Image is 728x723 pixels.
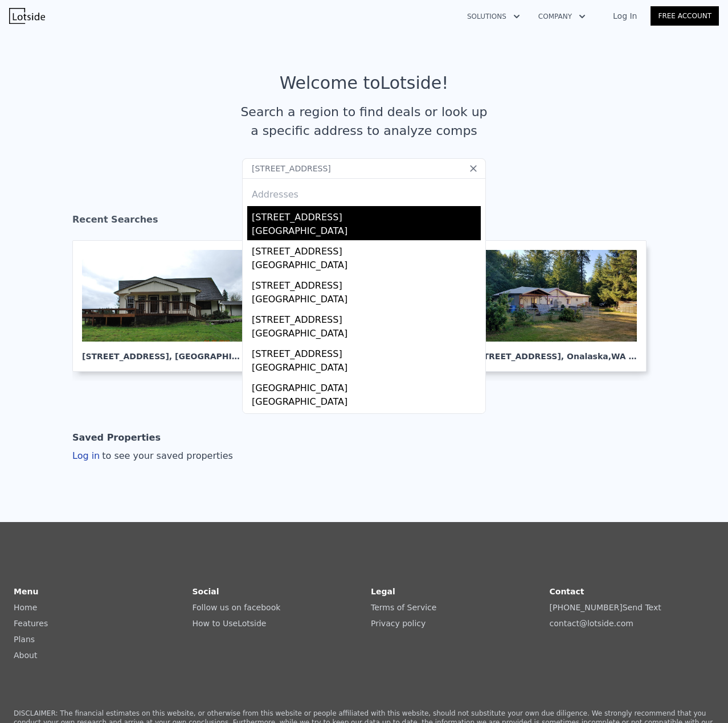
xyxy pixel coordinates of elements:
strong: Contact [550,587,584,596]
div: Recent Searches [72,204,656,240]
div: [STREET_ADDRESS] [252,309,481,327]
a: Privacy policy [371,619,426,628]
strong: Social [193,587,219,596]
a: How to UseLotside [193,619,267,628]
div: [STREET_ADDRESS] [252,343,481,361]
strong: Menu [14,587,38,596]
a: Log In [599,10,651,22]
a: Home [14,603,37,612]
div: [STREET_ADDRESS] [252,274,481,293]
div: [STREET_ADDRESS] [252,411,481,429]
div: Search a region to find deals or look up a specific address to analyze comps [236,102,492,140]
div: [STREET_ADDRESS] [252,206,481,224]
div: [STREET_ADDRESS] , Onalaska [474,342,637,362]
div: Log in [72,449,233,463]
div: [GEOGRAPHIC_DATA] [252,258,481,274]
div: [GEOGRAPHIC_DATA] [252,327,481,343]
div: [GEOGRAPHIC_DATA] [252,395,481,411]
input: Search an address or region... [242,158,486,179]
strong: Legal [371,587,395,596]
div: [GEOGRAPHIC_DATA] [252,293,481,309]
div: Saved Properties [72,426,161,449]
div: [STREET_ADDRESS] , [GEOGRAPHIC_DATA] [82,342,245,362]
a: [STREET_ADDRESS], [GEOGRAPHIC_DATA] [72,240,264,372]
a: Plans [14,635,35,644]
a: contact@lotside.com [550,619,633,628]
button: Company [529,6,595,27]
a: Free Account [651,6,719,26]
a: [STREET_ADDRESS], Onalaska,WA 98533 [464,240,656,372]
div: [STREET_ADDRESS] [252,240,481,258]
div: [GEOGRAPHIC_DATA] [252,377,481,395]
a: Follow us on facebook [193,603,281,612]
div: [GEOGRAPHIC_DATA] [252,224,481,240]
a: About [14,651,37,660]
span: to see your saved properties [100,450,233,461]
a: Terms of Service [371,603,436,612]
a: Send Text [623,603,661,612]
a: Features [14,619,48,628]
a: [PHONE_NUMBER] [550,603,623,612]
span: , WA 98533 [608,352,657,361]
div: [GEOGRAPHIC_DATA] [252,361,481,377]
img: Lotside [9,8,45,24]
div: Welcome to Lotside ! [280,73,449,93]
button: Solutions [458,6,529,27]
div: Addresses [247,179,481,206]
